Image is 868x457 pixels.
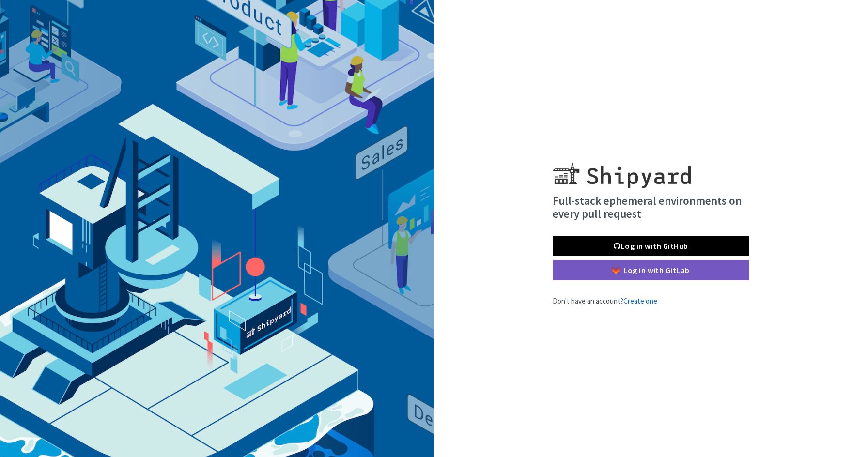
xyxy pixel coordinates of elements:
a: Create one [623,296,657,305]
span: Don't have an account? [553,296,657,305]
a: Log in with GitHub [553,236,749,256]
a: Log in with GitLab [553,260,749,280]
h4: Full-stack ephemeral environments on every pull request [553,194,749,221]
img: gitlab-color.svg [612,267,620,274]
img: Shipyard logo [553,151,691,188]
